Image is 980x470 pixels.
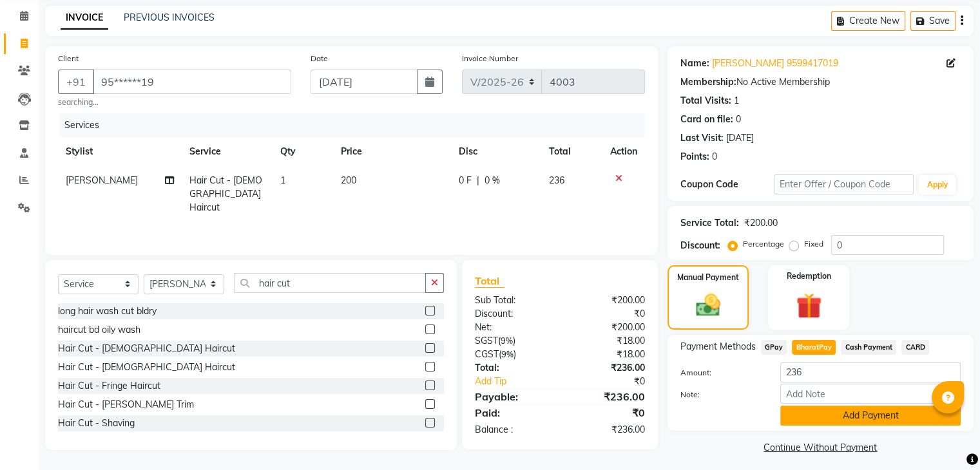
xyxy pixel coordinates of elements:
[59,113,655,137] div: Services
[901,340,929,355] span: CARD
[712,57,838,70] a: [PERSON_NAME] 9599417019
[712,150,717,164] div: 0
[734,94,739,108] div: 1
[560,405,655,420] div: ₹0
[744,216,778,230] div: ₹200.00
[465,389,560,404] div: Payable:
[58,305,157,318] div: long hair wash cut bldry
[726,131,754,145] div: [DATE]
[671,367,771,379] label: Amount:
[680,150,709,164] div: Points:
[124,12,215,23] a: PREVIOUS INVOICES
[780,406,961,426] button: Add Payment
[459,174,472,187] span: 0 F
[910,11,956,31] button: Save
[93,70,291,94] input: Search by Name/Mobile/Email/Code
[560,294,655,307] div: ₹200.00
[485,174,500,187] span: 0 %
[736,113,741,126] div: 0
[680,75,961,89] div: No Active Membership
[560,307,655,321] div: ₹0
[465,321,560,334] div: Net:
[465,423,560,437] div: Balance :
[560,389,655,404] div: ₹236.00
[780,384,961,404] input: Add Note
[465,405,560,420] div: Paid:
[670,441,971,455] a: Continue Without Payment
[831,11,905,31] button: Create New
[677,272,739,283] label: Manual Payment
[761,340,787,355] span: GPay
[465,334,560,348] div: ( )
[61,6,108,30] a: INVOICE
[58,70,94,94] button: +91
[341,174,356,186] span: 200
[58,361,235,374] div: Hair Cut - [DEMOGRAPHIC_DATA] Haircut
[333,137,451,166] th: Price
[501,335,513,346] span: 9%
[182,137,273,166] th: Service
[273,137,333,166] th: Qty
[743,238,784,250] label: Percentage
[680,94,731,108] div: Total Visits:
[680,340,756,353] span: Payment Methods
[560,348,655,361] div: ₹18.00
[234,273,426,293] input: Search or Scan
[462,53,518,64] label: Invoice Number
[602,137,645,166] th: Action
[465,375,575,388] a: Add Tip
[58,398,194,411] div: Hair Cut - [PERSON_NAME] Trim
[465,361,560,375] div: Total:
[465,294,560,307] div: Sub Total:
[688,291,728,319] img: _cash.svg
[58,53,79,64] label: Client
[680,75,736,89] div: Membership:
[919,175,956,194] button: Apply
[680,239,720,252] div: Discount:
[465,307,560,321] div: Discount:
[58,417,135,430] div: Hair Cut - Shaving
[804,238,823,250] label: Fixed
[680,178,774,191] div: Coupon Code
[475,348,499,360] span: CGST
[787,270,831,282] label: Redemption
[780,362,961,382] input: Amount
[189,174,262,213] span: Hair Cut - [DEMOGRAPHIC_DATA] Haircut
[788,290,830,322] img: _gift.svg
[477,174,479,187] span: |
[671,389,771,400] label: Note:
[58,97,291,108] small: searching...
[560,321,655,334] div: ₹200.00
[680,57,709,70] div: Name:
[792,340,836,355] span: BharatPay
[549,174,564,186] span: 236
[475,274,504,288] span: Total
[680,216,739,230] div: Service Total:
[680,113,733,126] div: Card on file:
[280,174,285,186] span: 1
[680,131,724,145] div: Last Visit:
[501,349,514,359] span: 9%
[560,361,655,375] div: ₹236.00
[58,323,140,337] div: haircut bd oily wash
[66,174,138,186] span: [PERSON_NAME]
[465,348,560,361] div: ( )
[541,137,602,166] th: Total
[451,137,541,166] th: Disc
[58,342,235,355] div: Hair Cut - [DEMOGRAPHIC_DATA] Haircut
[58,137,182,166] th: Stylist
[475,335,498,346] span: SGST
[560,423,655,437] div: ₹236.00
[575,375,654,388] div: ₹0
[774,174,914,194] input: Enter Offer / Coupon Code
[560,334,655,348] div: ₹18.00
[841,340,896,355] span: Cash Payment
[311,53,328,64] label: Date
[58,379,160,393] div: Hair Cut - Fringe Haircut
